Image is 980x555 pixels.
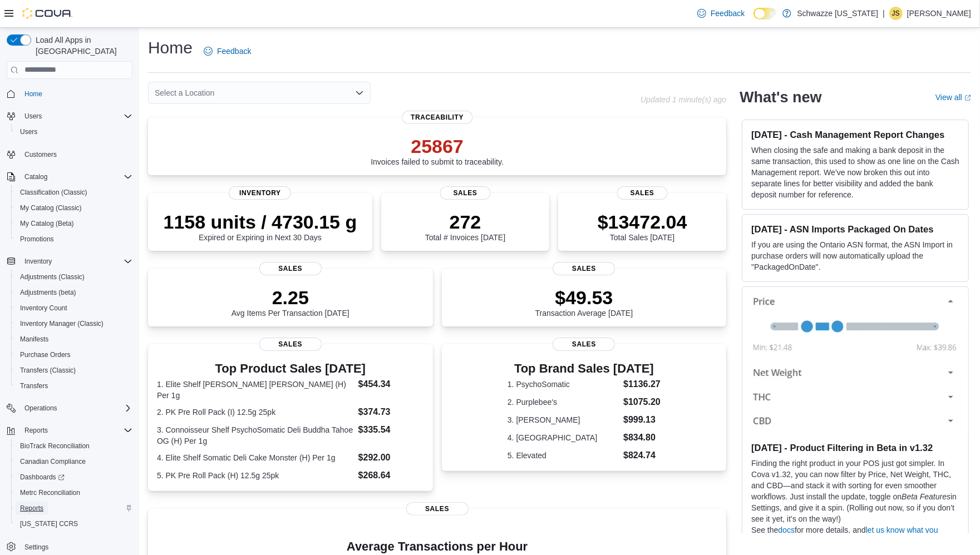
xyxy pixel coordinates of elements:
dd: $1075.20 [623,395,661,409]
span: Sales [406,502,469,516]
span: Users [16,125,132,138]
p: $49.53 [535,286,633,309]
div: Total # Invoices [DATE] [425,211,505,242]
a: Adjustments (beta) [16,286,81,299]
span: Inventory [229,186,291,200]
span: Transfers (Classic) [16,364,132,377]
button: Users [11,124,137,140]
a: Feedback [199,40,255,62]
a: Metrc Reconciliation [16,486,85,499]
button: Inventory Count [11,300,137,316]
p: [PERSON_NAME] [907,7,971,20]
dt: 4. [GEOGRAPHIC_DATA] [508,432,619,443]
span: Inventory Count [16,301,132,315]
button: Open list of options [355,88,364,97]
a: Promotions [16,232,58,246]
span: Promotions [20,235,54,244]
span: BioTrack Reconciliation [20,442,90,450]
span: My Catalog (Beta) [16,217,132,230]
span: Canadian Compliance [20,457,86,466]
em: Beta Features [902,492,951,501]
span: Reports [20,424,132,437]
span: Reports [16,502,132,515]
span: Load All Apps in [GEOGRAPHIC_DATA] [31,34,132,57]
p: $13472.04 [598,211,687,233]
h4: Average Transactions per Hour [157,540,717,553]
button: Operations [20,402,62,415]
div: Avg Items Per Transaction [DATE] [232,286,349,318]
span: Home [20,87,132,101]
a: Dashboards [11,469,137,485]
span: Feedback [711,8,745,19]
a: Inventory Count [16,301,72,315]
span: Traceability [402,111,472,124]
p: 2.25 [232,286,349,309]
dd: $1136.27 [623,378,661,391]
span: Users [20,110,132,123]
span: Transfers (Classic) [20,366,76,375]
dd: $292.00 [358,451,424,464]
button: BioTrack Reconciliation [11,438,137,454]
span: Sales [259,262,322,275]
span: Sales [553,338,615,351]
button: Users [2,108,137,124]
h3: [DATE] - Product Filtering in Beta in v1.32 [751,442,959,453]
span: Metrc Reconciliation [16,486,132,499]
a: Feedback [693,2,749,24]
span: Customers [24,150,57,159]
dt: 5. PK Pre Roll Pack (H) 12.5g 25pk [157,470,354,481]
a: My Catalog (Classic) [16,201,86,215]
div: Expired or Expiring in Next 30 Days [164,211,357,242]
span: Promotions [16,232,132,246]
button: Purchase Orders [11,347,137,363]
button: Inventory [2,254,137,269]
span: Dashboards [20,473,65,482]
button: Users [20,110,46,123]
span: Users [20,127,37,136]
a: Purchase Orders [16,348,75,361]
p: Finding the right product in your POS just got simpler. In Cova v1.32, you can now filter by Pric... [751,458,959,524]
a: Settings [20,541,53,554]
button: Reports [11,501,137,516]
dd: $824.74 [623,449,661,462]
button: Operations [2,400,137,416]
span: Settings [20,539,132,553]
a: Dashboards [16,470,69,484]
p: | [883,7,885,20]
dd: $335.54 [358,423,424,437]
span: Sales [259,338,322,351]
span: Feedback [217,46,251,57]
span: Adjustments (Classic) [20,272,85,281]
button: Manifests [11,331,137,347]
span: [US_STATE] CCRS [20,519,78,528]
div: Total Sales [DATE] [598,211,687,242]
span: Purchase Orders [20,350,71,359]
dd: $834.80 [623,431,661,444]
a: Transfers (Classic) [16,364,80,377]
span: Canadian Compliance [16,455,132,468]
h1: Home [148,37,193,59]
dt: 5. Elevated [508,450,619,461]
button: Reports [2,423,137,438]
h3: [DATE] - Cash Management Report Changes [751,129,959,140]
dt: 1. PsychoSomatic [508,379,619,390]
h3: Top Brand Sales [DATE] [508,362,661,375]
span: Transfers [16,379,132,393]
button: My Catalog (Beta) [11,216,137,231]
span: Sales [553,262,615,275]
span: Inventory [20,255,132,268]
button: Promotions [11,231,137,247]
span: Reports [24,426,48,435]
a: Customers [20,148,61,161]
span: Manifests [16,333,132,346]
button: Catalog [2,169,137,185]
a: Users [16,125,42,138]
div: Justine Sanchez [889,7,903,20]
span: Customers [20,147,132,161]
a: Classification (Classic) [16,186,92,199]
input: Dark Mode [754,8,777,19]
button: Classification (Classic) [11,185,137,200]
a: View allExternal link [935,93,971,102]
h2: What's new [740,88,821,106]
a: [US_STATE] CCRS [16,517,82,531]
